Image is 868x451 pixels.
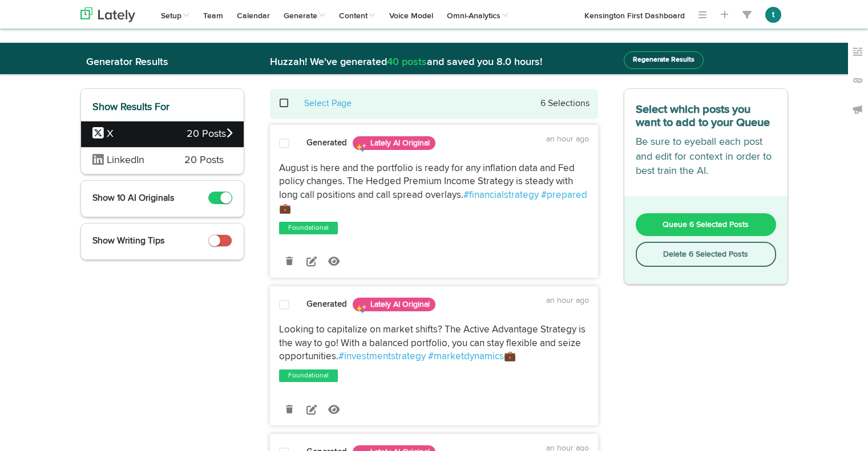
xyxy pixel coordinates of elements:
[463,190,539,200] a: #financialstrategy
[353,298,435,311] span: Lately AI Original
[636,213,776,236] button: Queue 6 Selected Posts
[107,129,114,139] span: X
[636,242,776,267] button: Delete 6 Selected Posts
[92,102,169,112] span: Show Results For
[636,135,776,179] p: Be sure to eyeball each post and edit for context in order to best train the AI.
[852,104,863,115] img: announcements_off.svg
[80,7,135,22] img: logo_lately_bg_light.svg
[546,135,589,143] time: an hour ago
[80,57,245,68] h2: Generator Results
[92,237,164,246] span: Show Writing Tips
[338,352,426,361] a: #investmentstrategy
[184,153,224,168] span: 20 Posts
[279,204,291,214] span: 💼
[187,127,232,142] span: 20 Posts
[304,99,352,108] a: Select Page
[540,99,590,108] small: 6 Selections
[765,7,781,23] button: t
[356,303,367,315] img: sparkles.png
[353,136,435,150] span: Lately AI Original
[306,139,347,147] strong: Generated
[306,300,347,308] strong: Generated
[279,164,577,201] span: August is here and the portfolio is ready for any inflation data and Fed policy changes. The Hedg...
[428,352,504,361] a: #marketdynamics
[279,325,588,362] span: Looking to capitalize on market shifts? The Active Advantage Strategy is the way to go! With a ba...
[286,370,331,381] a: Foundational
[636,100,776,129] h3: Select which posts you want to add to your Queue
[541,190,587,200] a: #prepared
[852,75,863,86] img: links_off.svg
[92,194,174,203] span: Show 10 AI Originals
[546,296,589,304] time: an hour ago
[504,352,516,361] span: 💼
[852,46,863,58] img: keywords_off.svg
[663,221,749,229] span: Queue 6 Selected Posts
[795,417,857,445] iframe: Opens a widget where you can find more information
[286,222,331,234] a: Foundational
[107,155,144,165] span: LinkedIn
[624,51,704,69] button: Regenerate Results
[356,142,367,153] img: sparkles.png
[387,57,427,67] span: 40 posts
[261,57,607,68] h2: Huzzah! We've generated and saved you 8.0 hours!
